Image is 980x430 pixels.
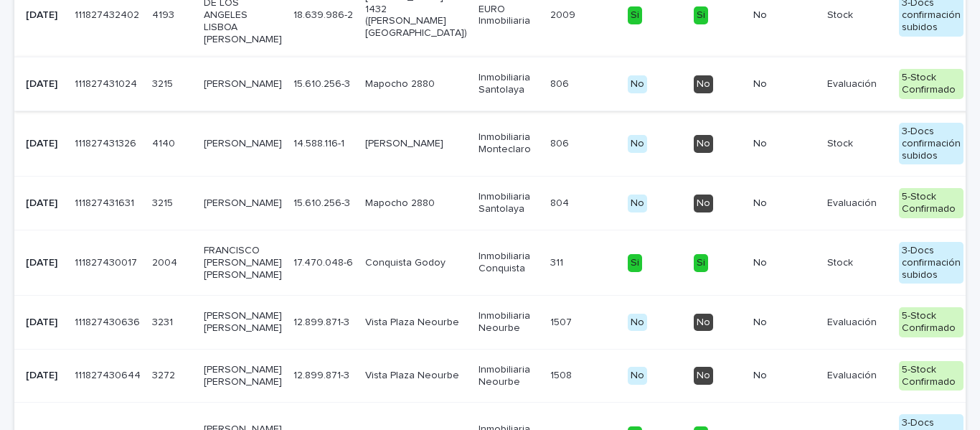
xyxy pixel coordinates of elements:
[152,254,180,269] p: 2004
[479,364,539,388] p: Inmobiliaria Neourbe
[899,242,963,284] div: 3-Docs confirmación subidos
[204,310,282,335] p: [PERSON_NAME] [PERSON_NAME]
[628,367,647,385] div: No
[26,78,63,90] p: [DATE]
[152,135,178,150] p: 4140
[75,314,143,329] p: 111827430636
[694,254,708,272] div: Si
[753,9,816,22] p: No
[75,254,140,269] p: 111827430017
[550,314,575,329] p: 1507
[204,364,282,388] p: [PERSON_NAME] [PERSON_NAME]
[628,195,647,212] div: No
[550,135,572,150] p: 806
[628,75,647,93] div: No
[694,314,713,332] div: No
[75,195,137,210] p: 111827431631
[827,138,887,150] p: Stock
[694,195,713,212] div: No
[628,135,647,153] div: No
[26,197,63,210] p: [DATE]
[152,75,176,90] p: 3215
[293,6,356,22] p: 18.639.986-2
[694,75,713,93] div: No
[26,138,63,150] p: [DATE]
[479,4,539,28] p: EURO Inmobiliaria
[827,78,887,90] p: Evaluación
[365,138,467,150] p: [PERSON_NAME]
[827,9,887,22] p: Stock
[365,370,467,382] p: Vista Plaza Neourbe
[204,245,282,281] p: FRANCISCO [PERSON_NAME] [PERSON_NAME]
[75,75,140,90] p: 111827431024
[899,188,963,218] div: 5-Stock Confirmado
[694,6,708,24] div: Si
[152,195,176,210] p: 3215
[628,6,642,24] div: Si
[479,191,539,215] p: Inmobiliaria Santolaya
[628,254,642,272] div: Si
[293,367,352,382] p: 12.899.871-3
[550,254,566,269] p: 311
[694,135,713,153] div: No
[753,370,816,382] p: No
[753,138,816,150] p: No
[827,317,887,329] p: Evaluación
[293,254,356,269] p: 17.470.048-6
[479,251,539,275] p: Inmobiliaria Conquista
[753,257,816,269] p: No
[479,131,539,156] p: Inmobiliaria Monteclaro
[26,370,63,382] p: [DATE]
[204,197,282,210] p: [PERSON_NAME]
[26,9,63,22] p: [DATE]
[827,197,887,210] p: Evaluación
[899,69,963,99] div: 5-Stock Confirmado
[26,317,63,329] p: [DATE]
[694,367,713,385] div: No
[628,314,647,332] div: No
[204,78,282,90] p: [PERSON_NAME]
[753,317,816,329] p: No
[293,195,353,210] p: 15.610.256-3
[26,257,63,269] p: [DATE]
[827,370,887,382] p: Evaluación
[753,78,816,90] p: No
[550,75,572,90] p: 806
[204,138,282,150] p: [PERSON_NAME]
[365,317,467,329] p: Vista Plaza Neourbe
[550,195,572,210] p: 804
[550,367,575,382] p: 1508
[827,257,887,269] p: Stock
[365,257,467,269] p: Conquista Godoy
[753,197,816,210] p: No
[550,6,578,22] p: 2009
[365,78,467,90] p: Mapocho 2880
[899,123,963,164] div: 3-Docs confirmación subidos
[152,6,177,22] p: 4193
[293,75,353,90] p: 15.610.256-3
[899,361,963,391] div: 5-Stock Confirmado
[479,72,539,96] p: Inmobiliaria Santolaya
[479,310,539,335] p: Inmobiliaria Neourbe
[152,367,178,382] p: 3272
[75,6,142,22] p: 111827432402
[899,307,963,337] div: 5-Stock Confirmado
[75,135,139,150] p: 111827431326
[152,314,176,329] p: 3231
[293,135,347,150] p: 14.588.116-1
[75,367,143,382] p: 111827430644
[365,197,467,210] p: Mapocho 2880
[293,314,352,329] p: 12.899.871-3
